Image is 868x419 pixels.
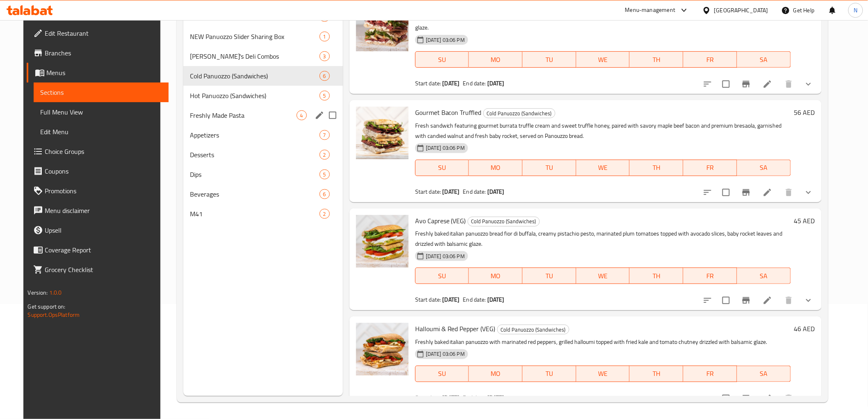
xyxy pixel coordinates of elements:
span: Freshly Made Pasta [190,110,297,120]
p: Freshly baked italian panuozzo bread fior di buffala, creamy pistachio pesto, marinated plum toma... [415,229,791,249]
span: End date: [463,186,486,197]
div: M412 [183,204,343,224]
button: show more [799,74,818,94]
svg: Show Choices [804,295,813,305]
span: 5 [320,92,329,100]
a: Menu disclaimer [27,201,168,220]
span: [DATE] 03:06 PM [423,144,468,152]
svg: Show Choices [804,188,813,197]
span: [DATE] 03:06 PM [423,252,468,260]
span: SA [740,54,788,66]
div: items [320,51,330,61]
span: Beverages [190,189,320,199]
button: delete [779,74,799,94]
div: items [320,71,330,81]
span: FR [687,270,734,282]
button: Branch-specific-item [736,183,756,202]
b: [DATE] [443,392,460,403]
span: Select to update [717,76,735,93]
span: TU [526,54,573,66]
button: SU [415,51,469,68]
span: TU [526,162,573,174]
b: [DATE] [443,294,460,305]
span: Menus [46,68,162,78]
button: FR [683,268,737,284]
span: SU [419,162,466,174]
button: SU [415,160,469,176]
span: Promotions [45,186,162,196]
span: Version: [27,287,48,298]
button: TU [523,366,576,382]
span: FR [687,54,734,66]
span: Select to update [717,390,735,407]
span: Choice Groups [45,147,162,156]
span: MO [472,162,519,174]
span: SA [740,368,788,380]
button: TU [523,268,576,284]
div: items [320,130,330,140]
span: 1.0.0 [49,287,62,298]
span: Menu disclaimer [45,206,162,215]
span: 6 [320,190,329,198]
a: Branches [27,43,168,63]
button: MO [469,160,523,176]
span: 5 [320,171,329,179]
button: WE [576,160,630,176]
h6: 46 AED [794,323,815,334]
h6: 45 AED [794,215,815,227]
a: Upsell [27,220,168,240]
button: TH [630,51,683,68]
button: Branch-specific-item [736,74,756,94]
button: FR [683,51,737,68]
span: Branches [45,48,162,58]
button: sort-choices [698,183,717,202]
span: SA [740,270,788,282]
button: TU [523,160,576,176]
span: NEW Panuozzo Slider Sharing Box [190,32,320,41]
a: Sections [34,82,168,102]
a: Edit menu item [763,394,772,403]
div: items [320,91,330,101]
span: Appetizers [190,130,320,140]
div: items [320,32,330,41]
a: Edit Restaurant [27,23,168,43]
span: 3 [320,53,329,60]
button: TU [523,51,576,68]
div: items [320,209,330,219]
span: SA [740,162,788,174]
button: Branch-specific-item [736,389,756,408]
b: [DATE] [443,78,460,89]
a: Edit menu item [763,79,772,89]
a: Coverage Report [27,240,168,260]
img: Gourmet Bacon Truffled [356,107,409,159]
span: SU [419,54,466,66]
span: Select to update [717,292,735,309]
span: 7 [320,131,329,139]
p: Freshly baked italian panuozzo with marinated red peppers, grilled halloumi topped with fried kal... [415,337,791,347]
span: Hot Panuozzo (Sandwiches) [190,91,320,101]
span: Start date: [415,294,441,305]
span: Select to update [717,184,735,201]
button: sort-choices [698,291,717,310]
button: MO [469,268,523,284]
span: N [854,6,857,15]
span: Coupons [45,166,162,176]
button: WE [576,366,630,382]
span: TU [526,270,573,282]
div: Cold Panuozzo (Sandwiches) [483,108,555,118]
span: FR [687,162,734,174]
div: Cold Panuozzo (Sandwiches) [190,71,320,81]
a: Support.OpsPlatform [27,309,80,320]
b: [DATE] [487,186,505,197]
b: [DATE] [443,186,460,197]
div: Beverages6 [183,184,343,204]
button: FR [683,366,737,382]
span: MO [472,54,519,66]
button: edit [313,109,326,121]
a: Grocery Checklist [27,260,168,279]
button: TH [630,366,683,382]
span: TH [633,54,680,66]
h6: 56 AED [794,107,815,118]
span: M41 [190,209,320,219]
span: Desserts [190,150,320,160]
